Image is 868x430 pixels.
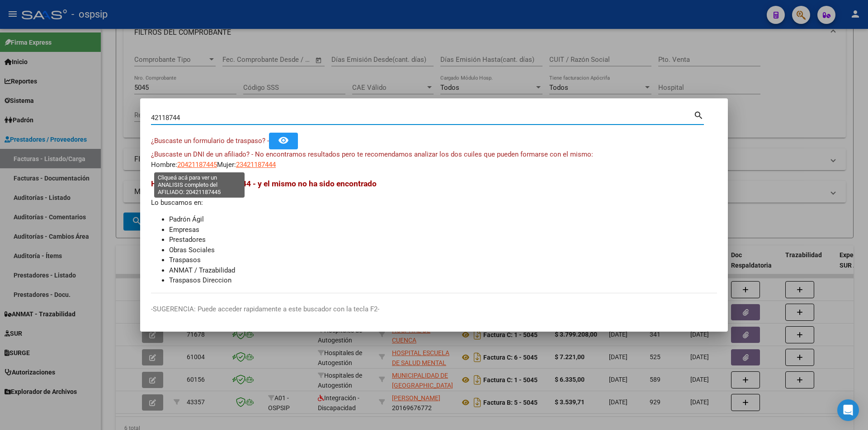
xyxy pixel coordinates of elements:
li: ANMAT / Trazabilidad [169,265,717,276]
span: Hemos buscado - 42118744 - y el mismo no ha sido encontrado [151,179,377,188]
div: Hombre: Mujer: [151,149,717,170]
li: Padrón Ágil [169,214,717,225]
mat-icon: search [693,109,704,120]
p: -SUGERENCIA: Puede acceder rapidamente a este buscador con la tecla F2- [151,304,717,314]
div: Lo buscamos en: [151,178,717,286]
li: Traspasos Direccion [169,275,717,286]
span: ¿Buscaste un DNI de un afiliado? - No encontramos resultados pero te recomendamos analizar los do... [151,150,593,158]
li: Empresas [169,225,717,235]
span: ¿Buscaste un formulario de traspaso? - [151,137,269,145]
li: Prestadores [169,235,717,245]
div: Open Intercom Messenger [837,399,859,421]
mat-icon: remove_red_eye [278,135,289,146]
li: Obras Sociales [169,245,717,255]
span: 20421187445 [177,161,217,169]
span: 23421187444 [236,161,276,169]
li: Traspasos [169,255,717,265]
